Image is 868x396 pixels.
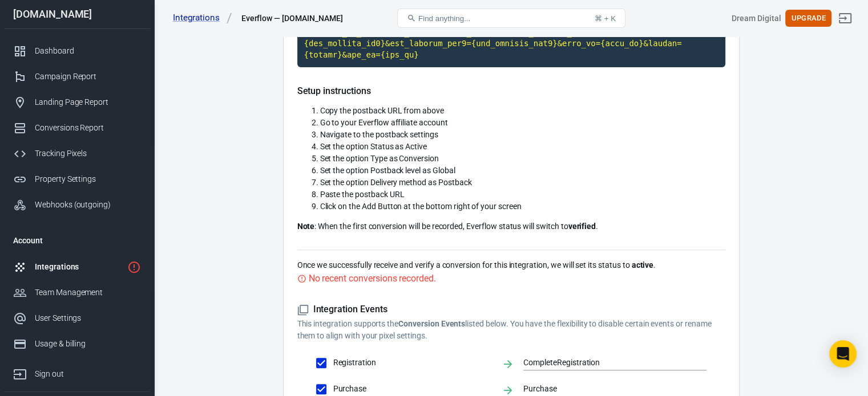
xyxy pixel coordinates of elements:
a: Dashboard [4,38,150,64]
span: Click on the Add Button at the bottom right of your screen [320,202,522,211]
h5: Setup instructions [297,85,725,97]
span: Paste the postback URL [320,190,405,199]
strong: active [631,260,653,270]
strong: Note [297,222,315,231]
p: Once we successfully receive and verify a conversion for this integration, we will set its status... [297,259,725,271]
div: Sign out [35,368,141,380]
button: Upgrade [785,10,831,27]
span: Find anything... [418,14,470,23]
span: Set the option Type as Conversion [320,154,439,163]
p: This integration supports the listed below. You have the flexibility to disable certain events or... [297,318,725,342]
a: Property Settings [4,166,150,192]
a: Tracking Pixels [4,141,150,166]
div: User Settings [35,312,141,324]
button: Find anything...⌘ + K [397,9,625,28]
span: Set the option Delivery method as Postback [320,178,472,187]
svg: 1 networks not verified yet [127,260,141,274]
div: Team Management [35,287,141,299]
div: Conversions Report [35,122,141,134]
p: : When the first conversion will be recorded, Everflow status will switch to . [297,221,725,232]
li: Account [4,227,150,254]
div: Campaign Report [35,71,141,83]
h5: Integration Events [297,304,725,316]
div: Tracking Pixels [35,148,141,160]
div: [DOMAIN_NAME] [4,9,150,19]
strong: Conversion Events [398,319,465,328]
div: Dashboard [35,45,141,57]
div: Property Settings [35,173,141,185]
a: Integrations [173,12,232,24]
a: User Settings [4,305,150,331]
a: Sign out [4,357,150,387]
span: Go to your Everflow affiliate account [320,118,448,127]
div: Account id: 3Y0cixK8 [732,13,781,25]
div: ⌘ + K [595,14,616,23]
input: CompleteRegistration [523,356,689,370]
a: Sign out [831,5,859,32]
a: Usage & billing [4,331,150,357]
strong: verified [568,222,596,231]
div: Everflow — bdcnews.site [241,13,343,24]
span: Navigate to the postback settings [320,130,438,139]
input: Purchase [523,382,689,396]
a: Webhooks (outgoing) [4,192,150,218]
a: Landing Page Report [4,89,150,115]
span: Purchase [333,383,492,395]
a: Conversions Report [4,115,150,141]
div: Integrations [35,261,123,273]
div: Webhooks (outgoing) [35,199,141,211]
span: Copy the postback URL from above [320,106,444,115]
span: Set the option Status as Active [320,142,427,151]
div: No recent conversions recorded. [309,271,436,285]
span: Set the option Postback level as Global [320,166,455,175]
a: Campaign Report [4,64,150,89]
a: Integrations [4,254,150,280]
div: Landing Page Report [35,96,141,108]
span: Registration [333,357,492,369]
a: Team Management [4,280,150,305]
div: Open Intercom Messenger [829,340,857,368]
div: Usage & billing [35,338,141,350]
